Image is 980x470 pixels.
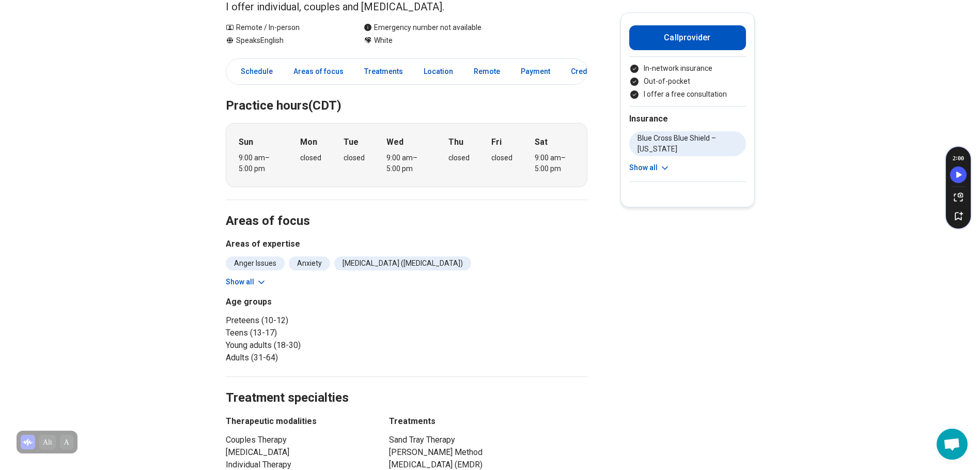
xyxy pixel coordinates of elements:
[535,136,548,148] strong: Sat
[239,153,278,174] div: 9:00 am – 5:00 pm
[417,61,459,82] a: Location
[226,339,402,352] li: Young adults (18-30)
[386,153,426,174] div: 9:00 am – 5:00 pm
[389,434,587,446] li: Sand Tray Therapy
[300,153,321,163] div: closed
[289,256,330,270] li: Anxiety
[226,314,402,327] li: Preteens (10-12)
[344,136,359,148] strong: Tue
[226,72,587,115] h2: Practice hours (CDT)
[629,63,746,100] ul: Payment options
[374,35,393,46] span: White
[629,162,670,173] button: Show all
[226,352,402,364] li: Adults (31-64)
[226,277,267,287] button: Show all
[226,35,343,46] div: Speaks English
[629,113,746,125] h2: Insurance
[386,136,403,148] strong: Wed
[226,434,370,446] li: Couples Therapy
[491,136,502,148] strong: Fri
[937,429,968,460] div: Open chat
[535,153,574,174] div: 9:00 am – 5:00 pm
[226,188,587,230] h2: Areas of focus
[228,61,279,82] a: Schedule
[629,89,746,100] li: I offer a free consultation
[389,446,587,459] li: [PERSON_NAME] Method
[226,446,370,459] li: [MEDICAL_DATA]
[565,61,616,82] a: Credentials
[226,123,587,187] div: When does the program meet?
[448,136,463,148] strong: Thu
[358,61,409,82] a: Treatments
[629,25,746,50] button: Callprovider
[364,22,481,33] div: Emergency number not available
[491,153,512,163] div: closed
[226,256,285,270] li: Anger Issues
[226,296,402,308] h3: Age groups
[629,63,746,74] li: In-network insurance
[344,153,365,163] div: closed
[515,61,556,82] a: Payment
[629,76,746,87] li: Out-of-pocket
[468,61,506,82] a: Remote
[239,136,253,148] strong: Sun
[448,153,470,163] div: closed
[287,61,350,82] a: Areas of focus
[226,327,402,339] li: Teens (13-17)
[389,415,587,428] h3: Treatments
[226,415,370,428] h3: Therapeutic modalities
[226,365,587,407] h2: Treatment specialties
[226,238,587,250] h3: Areas of expertise
[226,22,343,33] div: Remote / In-person
[334,256,471,270] li: [MEDICAL_DATA] ([MEDICAL_DATA])
[300,136,317,148] strong: Mon
[629,131,746,156] li: Blue Cross Blue Shield – [US_STATE]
